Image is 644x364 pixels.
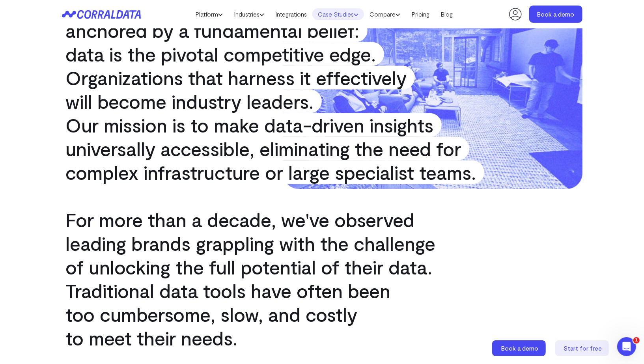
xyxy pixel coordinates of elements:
span: of unlocking the full potential of their data. [58,255,441,279]
span: Book a demo [501,344,539,352]
span: Start for free [564,344,602,352]
a: Compare [364,8,406,20]
span: Organizations that harness it effectively [58,66,415,90]
a: Blog [435,8,458,20]
span: to meet their needs. [58,326,246,350]
span: leading brands grappling with the challenge [58,231,444,255]
span: 1 [633,337,640,343]
span: universally accessible, eliminating the need for [58,137,469,161]
a: Book a demo [529,6,582,23]
span: data is the pivotal competitive edge. [58,42,384,66]
span: complex infrastructure or large specialist teams. [58,161,484,184]
span: anchored by a fundamental belief: [58,19,368,42]
a: Integrations [270,8,312,20]
span: will become industry leaders. [58,90,322,113]
span: For more than a decade, we've observed [58,208,423,231]
a: Platform [190,8,228,20]
a: Start for free [555,340,610,356]
span: Our mission is to make data-driven insights [58,113,442,137]
a: Case Studies [312,8,364,20]
a: Industries [228,8,270,20]
span: Traditional data tools have often been [58,279,399,302]
iframe: Intercom live chat [617,337,636,356]
a: Pricing [406,8,435,20]
a: Book a demo [492,340,547,356]
span: too cumbersome, slow, and costly [58,302,366,326]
